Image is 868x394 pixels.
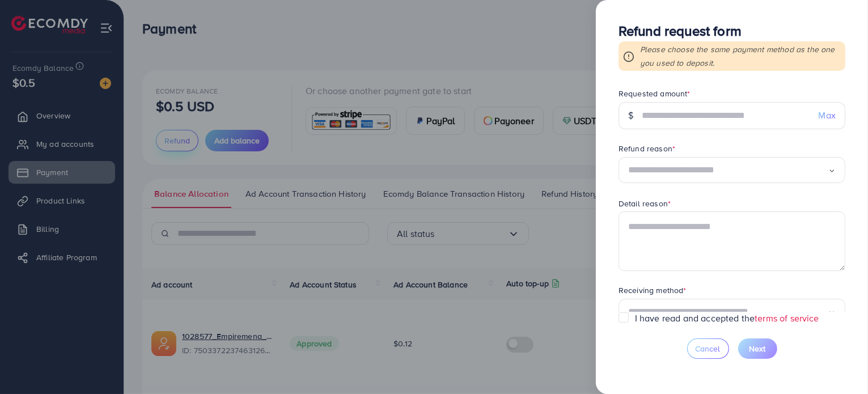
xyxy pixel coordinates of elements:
label: Refund reason [619,143,675,154]
button: Next [738,338,777,359]
span: Cancel [696,343,721,354]
label: Detail reason [619,198,671,209]
div: Search for option [619,157,845,184]
label: Requested amount [619,88,691,99]
div: Search for option [619,299,845,325]
span: Max [819,109,836,122]
label: I have read and accepted the [635,312,819,325]
h3: Refund request form [619,23,845,39]
button: Cancel [687,338,729,359]
span: Next [750,343,766,354]
input: Search for option [628,303,828,321]
p: Please choose the same payment method as the one you used to deposit. [640,43,841,70]
input: Search for option [628,162,828,179]
label: Receiving method [619,285,687,296]
iframe: Chat [820,343,859,385]
a: terms of service [755,312,819,324]
div: $ [619,102,642,129]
